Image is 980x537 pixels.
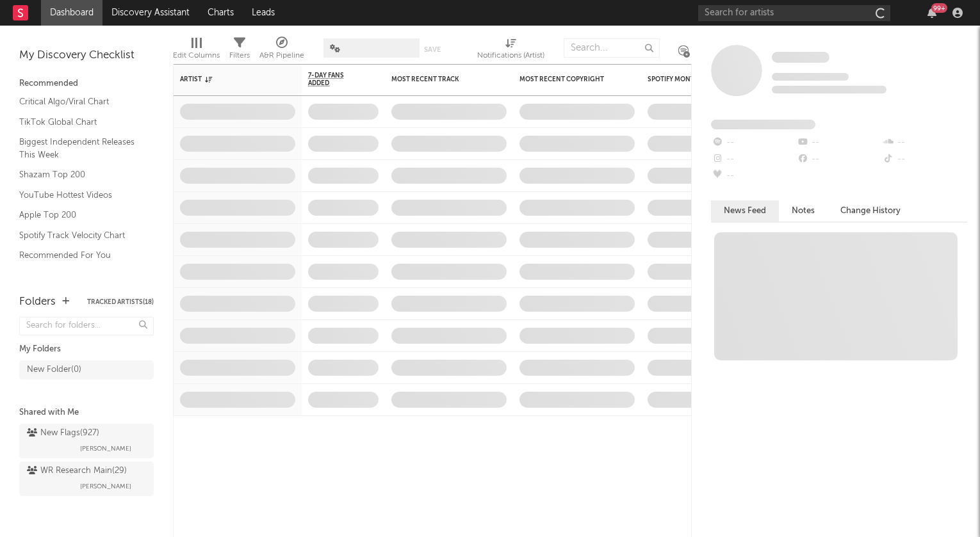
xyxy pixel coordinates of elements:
[19,135,141,161] a: Biggest Independent Releases This Week
[87,299,154,305] button: Tracked Artists(18)
[772,73,849,81] span: Tracking Since: [DATE]
[19,360,154,380] a: New Folder(0)
[711,120,815,129] span: Fans Added by Platform
[19,115,141,129] a: TikTok Global Chart
[882,134,967,151] div: --
[173,48,220,63] div: Edit Columns
[229,48,250,63] div: Filters
[19,461,154,496] a: WR Research Main(29)[PERSON_NAME]
[19,188,141,202] a: YouTube Hottest Videos
[80,441,131,456] span: [PERSON_NAME]
[564,38,660,58] input: Search...
[27,463,127,479] div: WR Research Main ( 29 )
[882,151,967,168] div: --
[27,362,81,378] div: New Folder ( 0 )
[519,76,616,83] div: Most Recent Copyright
[931,3,947,13] div: 99 +
[19,48,154,63] div: My Discovery Checklist
[391,76,487,83] div: Most Recent Track
[19,228,141,243] a: Spotify Track Velocity Chart
[698,5,890,21] input: Search for artists
[424,46,441,53] button: Save
[308,72,359,87] span: 7-Day Fans Added
[19,76,154,92] div: Recommended
[711,151,796,168] div: --
[229,32,250,69] div: Filters
[259,48,304,63] div: A&R Pipeline
[259,32,304,69] div: A&R Pipeline
[27,426,99,441] div: New Flags ( 927 )
[711,168,796,184] div: --
[19,405,154,421] div: Shared with Me
[796,151,881,168] div: --
[19,317,154,335] input: Search for folders...
[19,168,141,182] a: Shazam Top 200
[19,424,154,458] a: New Flags(927)[PERSON_NAME]
[19,208,141,222] a: Apple Top 200
[772,86,886,93] span: 0 fans last week
[772,52,829,63] span: Some Artist
[180,76,276,83] div: Artist
[477,32,544,69] div: Notifications (Artist)
[19,269,141,295] a: TikTok Videos Assistant / Last 7 Days - Top
[772,51,829,64] a: Some Artist
[796,134,881,151] div: --
[80,479,131,494] span: [PERSON_NAME]
[19,342,154,357] div: My Folders
[19,95,141,109] a: Critical Algo/Viral Chart
[173,32,220,69] div: Edit Columns
[648,76,744,83] div: Spotify Monthly Listeners
[779,200,828,221] button: Notes
[19,294,56,310] div: Folders
[19,248,141,262] a: Recommended For You
[711,134,796,151] div: --
[828,200,913,221] button: Change History
[927,8,936,18] button: 99+
[711,200,779,221] button: News Feed
[477,48,544,63] div: Notifications (Artist)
